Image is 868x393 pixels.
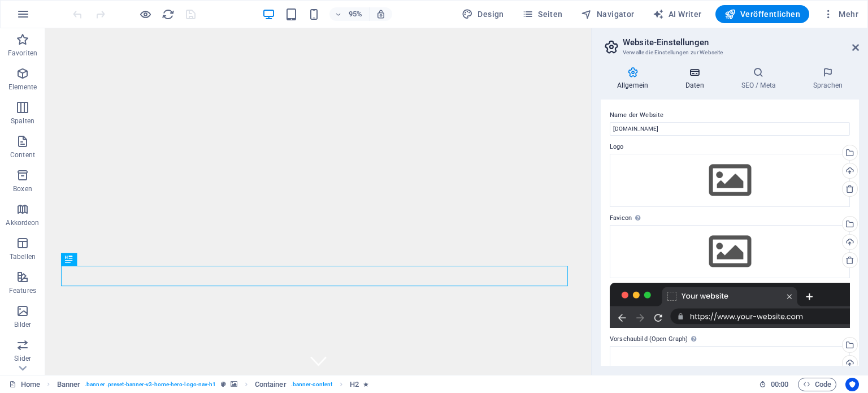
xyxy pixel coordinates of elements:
label: Name der Website [610,109,850,122]
button: 95% [329,7,370,21]
i: Dieses Element ist ein anpassbares Preset [221,381,226,387]
h4: Daten [669,67,725,90]
button: reload [161,7,175,21]
i: Element enthält eine Animation [363,381,368,387]
h4: SEO / Meta [725,67,797,90]
i: Seite neu laden [162,8,175,21]
div: Design (Strg+Alt+Y) [457,5,509,23]
p: Spalten [11,116,34,126]
i: Bei Größenänderung Zoomstufe automatisch an das gewählte Gerät anpassen. [376,9,386,19]
p: Features [9,286,36,295]
i: Element verfügt über einen Hintergrund [231,381,237,387]
div: Wähle aus deinen Dateien, Stockfotos oder lade Dateien hoch [610,225,850,278]
p: Tabellen [10,252,36,261]
h6: 95% [346,7,364,21]
p: Boxen [13,184,32,193]
button: Usercentrics [845,378,859,391]
input: Name... [610,122,850,136]
span: : [779,380,780,388]
h4: Allgemein [601,67,669,90]
span: Klick zum Auswählen. Doppelklick zum Bearbeiten [350,378,359,391]
span: Design [462,8,504,20]
p: Content [10,150,35,159]
span: Navigator [581,8,635,20]
span: . banner .preset-banner-v3-home-hero-logo-nav-h1 [85,378,216,391]
h6: Session-Zeit [759,378,789,391]
label: Favicon [610,211,850,225]
h4: Sprachen [797,67,859,90]
button: Veröffentlichen [715,5,809,23]
p: Favoriten [8,49,37,58]
span: Veröffentlichen [724,8,800,20]
span: Code [803,378,831,391]
span: 00 00 [771,378,788,391]
span: Klick zum Auswählen. Doppelklick zum Bearbeiten [255,378,287,391]
div: Wähle aus deinen Dateien, Stockfotos oder lade Dateien hoch [610,154,850,207]
nav: breadcrumb [57,378,369,391]
a: Klick, um Auswahl aufzuheben. Doppelklick öffnet Seitenverwaltung [9,378,40,391]
label: Logo [610,140,850,154]
h2: Website-Einstellungen [623,37,859,47]
span: AI Writer [653,8,702,20]
span: . banner-content [291,378,332,391]
button: AI Writer [648,5,706,23]
p: Bilder [14,320,32,329]
button: Klicke hier, um den Vorschau-Modus zu verlassen [138,7,152,21]
p: Akkordeon [6,218,39,227]
button: Seiten [518,5,567,23]
label: Vorschaubild (Open Graph) [610,332,850,346]
button: Code [798,378,836,391]
p: Slider [14,354,32,363]
button: Mehr [818,5,863,23]
span: Seiten [522,8,563,20]
span: Mehr [823,8,858,20]
p: Elemente [8,83,37,92]
h3: Verwalte die Einstellungen zur Webseite [623,47,836,58]
button: Navigator [576,5,639,23]
span: Klick zum Auswählen. Doppelklick zum Bearbeiten [57,378,81,391]
button: Design [457,5,509,23]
